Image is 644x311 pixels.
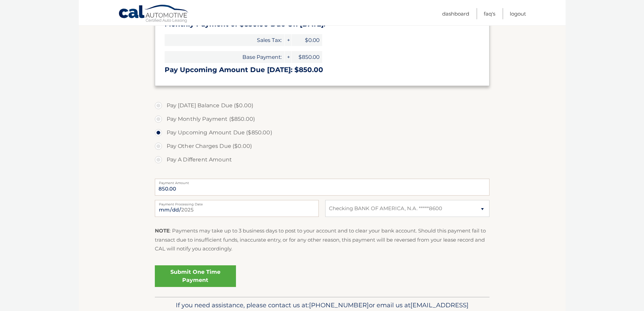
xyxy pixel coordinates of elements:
[155,200,319,205] label: Payment Processing Date
[118,4,189,24] a: Cal Automotive
[155,200,319,217] input: Payment Date
[285,51,291,63] span: +
[292,34,322,46] span: $0.00
[165,66,480,74] h3: Pay Upcoming Amount Due [DATE]: $850.00
[442,8,469,19] a: Dashboard
[155,265,236,287] a: Submit One Time Payment
[155,179,490,184] label: Payment Amount
[292,51,322,63] span: $850.00
[155,139,490,153] label: Pay Other Charges Due ($0.00)
[155,179,490,196] input: Payment Amount
[165,34,284,46] span: Sales Tax:
[155,126,490,139] label: Pay Upcoming Amount Due ($850.00)
[285,34,291,46] span: +
[155,153,490,166] label: Pay A Different Amount
[155,226,490,253] p: : Payments may take up to 3 business days to post to your account and to clear your bank account....
[510,8,526,19] a: Logout
[155,227,170,234] strong: NOTE
[484,8,495,19] a: FAQ's
[309,301,369,309] span: [PHONE_NUMBER]
[155,99,490,112] label: Pay [DATE] Balance Due ($0.00)
[155,112,490,126] label: Pay Monthly Payment ($850.00)
[165,51,284,63] span: Base Payment:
